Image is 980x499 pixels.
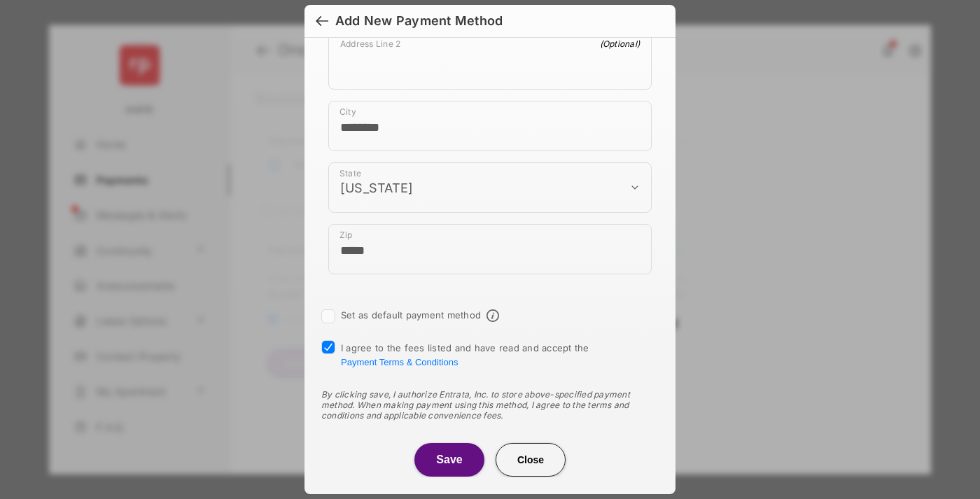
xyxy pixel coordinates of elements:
span: I agree to the fees listed and have read and accept the [341,342,589,367]
label: Set as default payment method [341,309,481,321]
span: Default payment method info [486,309,499,322]
div: payment_method_screening[postal_addresses][addressLine2] [328,32,652,90]
div: payment_method_screening[postal_addresses][postalCode] [328,224,652,274]
button: I agree to the fees listed and have read and accept the [341,357,458,367]
div: payment_method_screening[postal_addresses][administrativeArea] [328,162,652,213]
div: By clicking save, I authorize Entrata, Inc. to store above-specified payment method. When making ... [321,389,659,421]
div: Add New Payment Method [335,13,503,29]
button: Save [414,443,484,477]
div: payment_method_screening[postal_addresses][locality] [328,101,652,151]
button: Close [496,443,566,477]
